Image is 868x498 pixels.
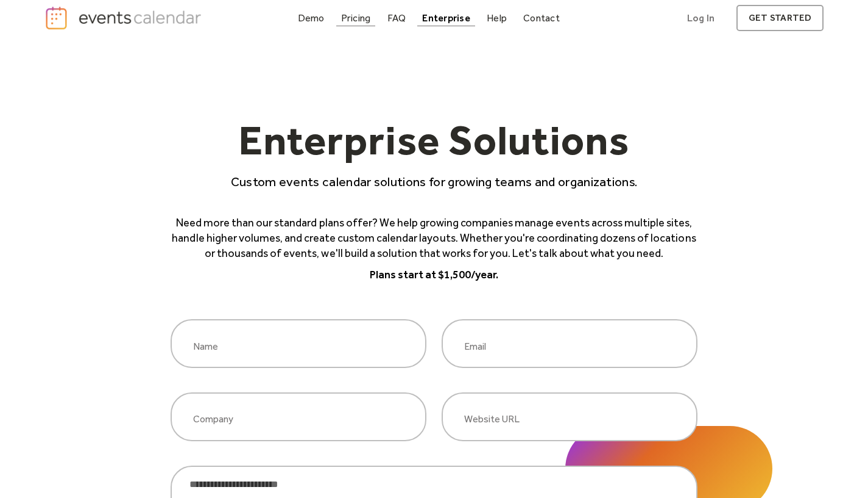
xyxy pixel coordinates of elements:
div: Help [487,15,507,21]
a: Enterprise [417,10,475,26]
a: get started [736,5,824,31]
h1: Enterprise Solutions [171,119,697,173]
a: home [44,5,205,31]
a: Pricing [336,10,376,26]
p: Plans start at $1,500/year. [171,267,697,283]
a: FAQ [383,10,411,26]
div: FAQ [387,15,406,21]
a: Contact [518,10,565,26]
div: Demo [298,15,325,21]
div: Pricing [341,15,371,21]
a: Demo [293,10,330,26]
div: Enterprise [422,15,470,21]
p: Custom events calendar solutions for growing teams and organizations. [171,173,697,190]
a: Log In [675,5,727,31]
div: Contact [523,15,560,21]
p: Need more than our standard plans offer? We help growing companies manage events across multiple ... [171,215,697,262]
a: Help [482,10,512,26]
